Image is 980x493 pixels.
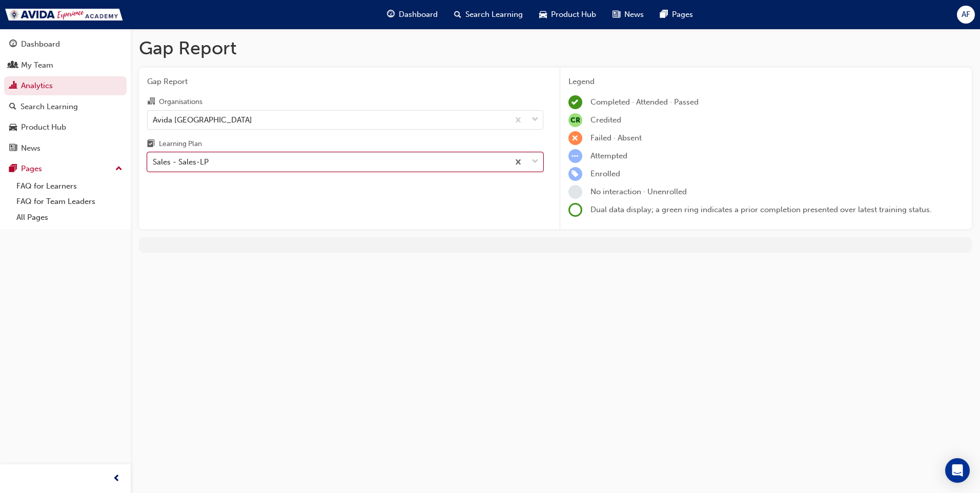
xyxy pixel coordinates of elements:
[4,76,127,95] a: Analytics
[113,473,120,485] span: prev-icon
[4,118,127,137] a: Product Hub
[568,149,582,163] span: learningRecordVerb_ATTEMPT-icon
[147,76,543,88] span: Gap Report
[21,101,78,113] div: Search Learning
[21,38,60,50] div: Dashboard
[590,133,642,142] span: Failed · Absent
[21,59,53,71] div: My Team
[153,156,209,168] div: Sales - Sales-LP
[660,8,668,21] span: pages-icon
[551,9,596,20] span: Product Hub
[568,185,582,199] span: learningRecordVerb_NONE-icon
[9,123,17,132] span: car-icon
[590,151,627,160] span: Attempted
[945,458,970,483] div: Open Intercom Messenger
[532,113,539,127] span: down-icon
[147,140,155,149] span: learningplan-icon
[568,95,582,109] span: learningRecordVerb_COMPLETE-icon
[399,9,438,20] span: Dashboard
[153,114,252,126] div: Avida [GEOGRAPHIC_DATA]
[387,8,395,21] span: guage-icon
[4,35,127,54] a: Dashboard
[604,4,652,25] a: news-iconNews
[21,142,40,154] div: News
[590,115,621,125] span: Credited
[115,162,122,176] span: up-icon
[379,4,446,25] a: guage-iconDashboard
[21,121,66,133] div: Product Hub
[9,144,17,153] span: news-icon
[962,9,970,20] span: AF
[159,97,202,107] div: Organisations
[9,81,17,91] span: chart-icon
[4,139,127,158] a: News
[590,169,620,178] span: Enrolled
[4,33,127,159] button: DashboardMy TeamAnalyticsSearch LearningProduct HubNews
[590,205,932,214] span: Dual data display; a green ring indicates a prior completion presented over latest training status.
[531,4,604,25] a: car-iconProduct Hub
[4,56,127,75] a: My Team
[957,6,975,24] button: AF
[9,61,17,70] span: people-icon
[159,139,202,149] div: Learning Plan
[465,9,523,20] span: Search Learning
[568,76,964,88] div: Legend
[612,8,620,21] span: news-icon
[9,102,16,112] span: search-icon
[5,9,123,20] img: Trak
[9,165,17,174] span: pages-icon
[139,37,972,59] h1: Gap Report
[532,155,539,169] span: down-icon
[568,167,582,181] span: learningRecordVerb_ENROLL-icon
[454,8,461,21] span: search-icon
[446,4,531,25] a: search-iconSearch Learning
[9,40,17,49] span: guage-icon
[568,113,582,127] span: null-icon
[624,9,644,20] span: News
[539,8,547,21] span: car-icon
[652,4,701,25] a: pages-iconPages
[12,194,127,210] a: FAQ for Team Leaders
[4,159,127,178] button: Pages
[568,131,582,145] span: learningRecordVerb_FAIL-icon
[4,97,127,116] a: Search Learning
[21,163,42,175] div: Pages
[590,97,699,107] span: Completed · Attended · Passed
[12,178,127,194] a: FAQ for Learners
[12,210,127,225] a: All Pages
[590,187,687,196] span: No interaction · Unenrolled
[672,9,693,20] span: Pages
[147,97,155,107] span: organisation-icon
